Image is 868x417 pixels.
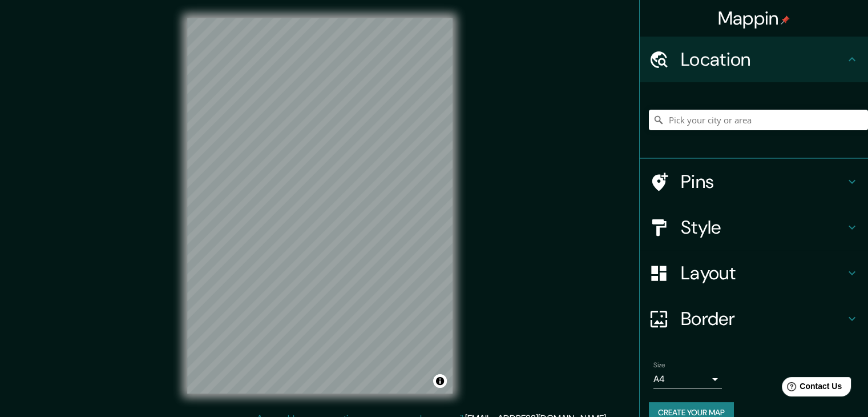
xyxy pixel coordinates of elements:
h4: Mappin [718,7,790,30]
h4: Style [681,216,845,239]
canvas: Map [187,18,453,394]
div: Layout [640,250,868,296]
h4: Pins [681,170,845,193]
div: Location [640,37,868,82]
div: Style [640,205,868,250]
img: pin-icon.png [781,15,790,25]
h4: Location [681,48,845,71]
div: Border [640,296,868,342]
label: Size [653,360,665,370]
iframe: Help widget launcher [766,372,855,404]
h4: Border [681,307,845,330]
h4: Layout [681,262,845,284]
div: A4 [653,370,722,388]
button: Toggle attribution [433,374,447,388]
input: Pick your city or area [649,110,868,130]
div: Pins [640,159,868,205]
